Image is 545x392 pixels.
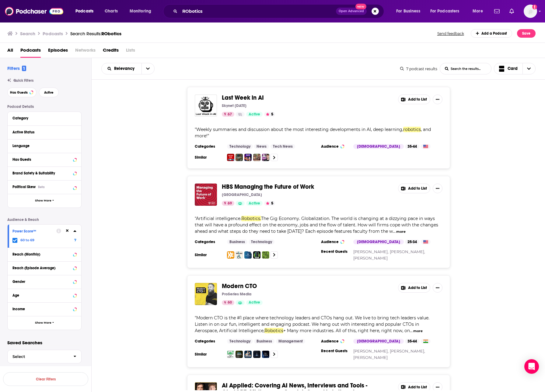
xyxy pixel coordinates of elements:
[524,5,537,18] span: Logged in as TrevorC
[433,95,442,104] button: Show More Button
[20,238,34,242] span: 60 to 69
[12,229,52,233] div: Power Score™
[7,340,82,346] p: Saved Searches
[195,283,217,305] a: Modern CTO
[353,256,388,260] a: [PERSON_NAME]
[12,169,76,177] button: Brand Safety & Suitability
[353,349,389,353] a: [PERSON_NAME],
[276,339,305,344] a: Management
[75,7,93,15] span: Podcasts
[222,300,234,305] a: 60
[12,142,76,150] button: Language
[195,216,438,234] span: The Gig Economy. Globalization. The world is changing at a dizzying pace in ways that will have a...
[249,112,260,118] span: Active
[241,216,261,221] span: Robotics.
[524,5,537,18] button: Show profile menu
[222,282,257,290] span: Modern CTO
[196,127,403,132] span: Weekly summaries and discussion about the most interesting developments in AI, deep learning,
[20,31,35,36] h3: Search
[396,229,406,234] button: more
[103,45,119,58] a: Credits
[222,103,246,108] p: Skynet [DATE]
[20,45,41,58] a: Podcasts
[12,291,76,299] button: Age
[271,144,295,149] a: Tech News
[7,88,37,97] button: Has Guests
[222,94,264,101] span: Last Week in AI
[12,114,76,122] button: Category
[398,382,430,392] button: Add to List
[433,184,442,193] button: Show More Button
[353,339,404,344] div: [DEMOGRAPHIC_DATA]
[12,227,56,235] button: Power Score™
[413,328,423,334] button: more
[7,45,13,58] a: All
[400,67,437,71] div: 7 podcast results
[222,201,234,206] a: 69
[12,128,76,136] button: Active Status
[321,144,348,149] h3: Audience
[236,351,243,358] a: Digital Currents
[12,264,76,272] button: Reach (Episode Average)
[283,328,410,333] span: + Many more industries. All of this, right here, right now, on
[405,144,419,149] div: 35-44
[253,251,260,259] img: Capital H Podcast
[390,249,425,254] a: [PERSON_NAME],
[262,154,269,161] a: AI Chat: ChatGPT & AI News, Artificial Intelligence, OpenAI, Machine Learning
[249,201,260,207] span: Active
[12,305,76,313] button: Income
[114,67,137,71] span: Relevancy
[195,315,429,333] span: "
[430,7,459,15] span: For Podcasters
[195,352,222,357] h3: Similar
[244,251,252,259] img: Change Wave
[7,218,82,222] p: Audience & Reach
[44,91,54,94] span: Active
[410,328,413,333] span: ...
[12,307,71,311] div: Income
[246,300,263,305] a: Active
[12,280,71,284] div: Gender
[12,266,71,270] div: Reach (Episode Average)
[236,251,243,259] img: HR Works: The Podcast for Human Resources
[222,184,314,190] a: HBS Managing the Future of Work
[12,156,76,163] button: Has Guests
[244,351,252,358] img: Data 4 All
[353,144,404,149] div: [DEMOGRAPHIC_DATA]
[396,7,420,15] span: For Business
[35,321,51,325] span: Show More
[355,4,366,9] span: New
[227,351,234,358] img: We talk IoT – The Internet of Things Business Podcast
[321,249,348,254] h3: Recent Guests
[508,67,518,71] span: Card
[524,359,539,374] div: Open Intercom Messenger
[169,4,390,18] div: Search podcasts, credits, & more...
[75,45,96,58] span: Networks
[222,292,251,297] p: ProSeries Media
[405,339,419,344] div: 35-44
[468,6,491,16] button: open menu
[35,199,51,202] span: Show More
[12,183,76,191] button: Political SkewBeta
[253,351,260,358] a: Impact AI
[5,5,63,17] a: Podchaser - Follow, Share and Rate Podcasts
[227,154,234,161] img: This Day in AI Podcast
[195,95,217,117] img: Last Week in AI
[12,250,76,258] button: Reach (Monthly)
[392,6,428,16] button: open menu
[71,6,101,16] button: open menu
[101,31,121,36] span: RObotics
[12,157,71,162] div: Has Guests
[38,185,45,189] div: Beta
[321,239,348,244] h3: Audience
[471,29,512,38] a: Add a Podcast
[195,184,217,206] a: HBS Managing the Future of Work
[249,300,260,306] span: Active
[48,45,68,58] span: Episodes
[70,31,121,36] div: Search Results:
[22,66,26,71] span: 1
